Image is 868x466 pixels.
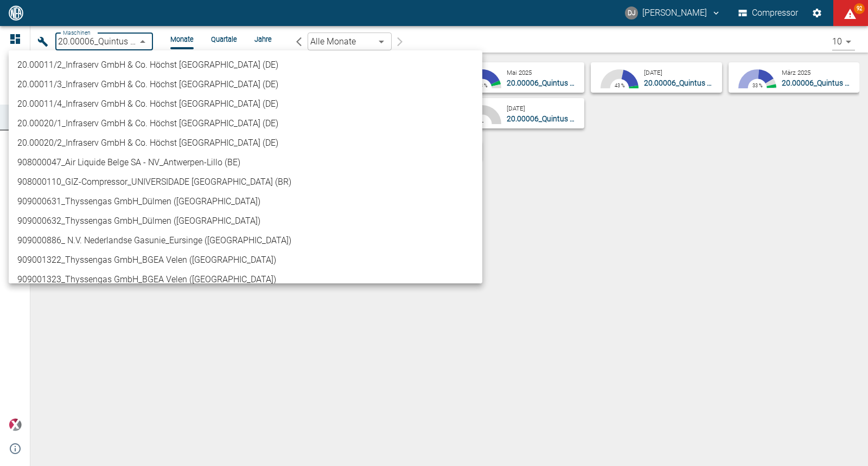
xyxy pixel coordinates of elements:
li: 909001323_Thyssengas GmbH_BGEA Velen ([GEOGRAPHIC_DATA]) [9,270,482,289]
li: 909000631_Thyssengas GmbH_Dülmen ([GEOGRAPHIC_DATA]) [9,192,482,211]
li: 20.00011/3_Infraserv GmbH & Co. Höchst [GEOGRAPHIC_DATA] (DE) [9,75,482,94]
li: 908000047_Air Liquide Belge SA - NV_Antwerpen-Lillo (BE) [9,153,482,172]
li: 20.00011/4_Infraserv GmbH & Co. Höchst [GEOGRAPHIC_DATA] (DE) [9,94,482,114]
li: 20.00011/2_Infraserv GmbH & Co. Höchst [GEOGRAPHIC_DATA] (DE) [9,55,482,75]
li: 908000110_GIZ-Compressor_UNIVERSIDADE [GEOGRAPHIC_DATA] (BR) [9,172,482,192]
li: 909000632_Thyssengas GmbH_Dülmen ([GEOGRAPHIC_DATA]) [9,211,482,231]
li: 909000886_ N.V. Nederlandse Gasunie_Eursinge ([GEOGRAPHIC_DATA]) [9,231,482,250]
li: 20.00020/2_Infraserv GmbH & Co. Höchst [GEOGRAPHIC_DATA] (DE) [9,133,482,153]
li: 20.00020/1_Infraserv GmbH & Co. Höchst [GEOGRAPHIC_DATA] (DE) [9,114,482,133]
li: 909001322_Thyssengas GmbH_BGEA Velen ([GEOGRAPHIC_DATA]) [9,250,482,270]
